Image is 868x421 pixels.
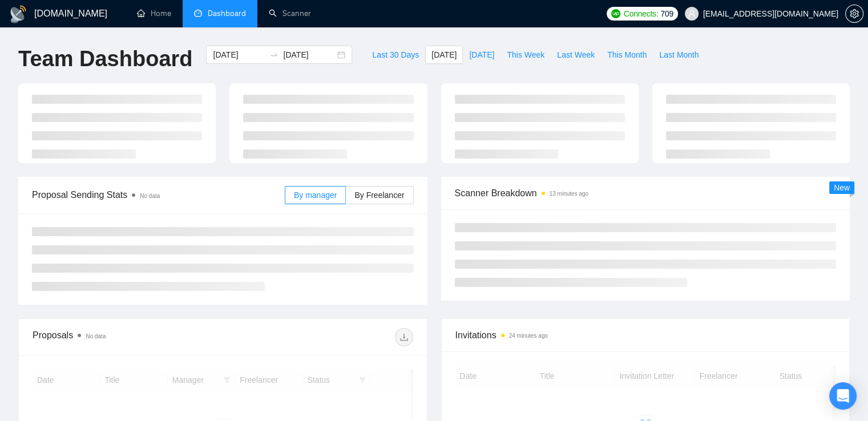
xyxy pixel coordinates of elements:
[86,333,106,339] span: No data
[611,9,620,18] img: upwork-logo.png
[469,48,494,61] span: [DATE]
[557,48,595,61] span: Last Week
[269,9,311,18] a: searchScanner
[455,186,837,200] span: Scanner Breakdown
[294,191,337,200] span: By manager
[660,7,673,20] span: 709
[846,9,863,18] span: setting
[194,9,202,17] span: dashboard
[366,46,425,64] button: Last 30 Days
[431,48,457,61] span: [DATE]
[208,9,246,18] span: Dashboard
[653,46,705,64] button: Last Month
[32,188,285,202] span: Proposal Sending Stats
[269,50,278,59] span: swap-right
[834,183,850,192] span: New
[354,191,404,200] span: By Freelancer
[425,46,463,64] button: [DATE]
[455,328,836,342] span: Invitations
[500,46,551,64] button: This Week
[137,9,171,18] a: homeHome
[550,191,588,197] time: 13 minutes ago
[213,48,265,61] input: Start date
[659,48,699,61] span: Last Month
[845,5,863,23] button: setting
[507,48,544,61] span: This Week
[845,9,863,18] a: setting
[829,382,857,410] div: Open Intercom Messenger
[372,48,419,61] span: Last 30 Days
[18,46,192,72] h1: Team Dashboard
[509,333,548,339] time: 24 minutes ago
[269,50,278,59] span: to
[607,48,647,61] span: This Month
[601,46,653,64] button: This Month
[463,46,500,64] button: [DATE]
[688,10,696,18] span: user
[551,46,601,64] button: Last Week
[283,48,335,61] input: End date
[33,328,223,346] div: Proposals
[140,193,160,199] span: No data
[9,5,27,23] img: logo
[624,7,658,20] span: Connects:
